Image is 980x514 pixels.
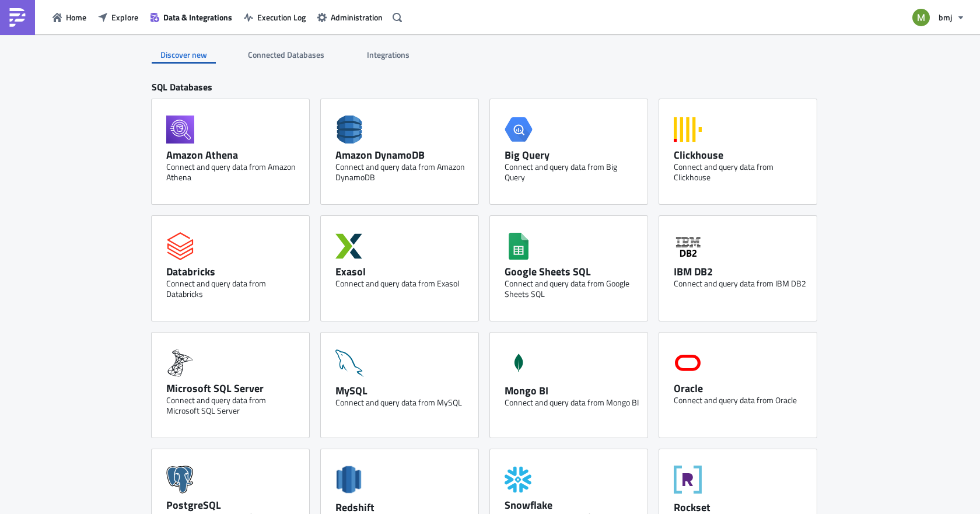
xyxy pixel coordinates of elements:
[911,8,931,27] img: Avatar
[674,265,808,278] div: IBM DB2
[505,265,639,278] div: Google Sheets SQL
[335,265,470,278] div: Exasol
[166,395,300,416] div: Connect and query data from Microsoft SQL Server
[335,397,470,408] div: Connect and query data from MySQL
[674,162,808,183] div: Connect and query data from Clickhouse
[335,148,470,162] div: Amazon DynamoDB
[674,148,808,162] div: Clickhouse
[166,162,300,183] div: Connect and query data from Amazon Athena
[674,278,808,289] div: Connect and query data from IBM DB2
[905,5,971,30] button: bmj
[144,8,238,26] button: Data & Integrations
[166,382,300,395] div: Microsoft SQL Server
[166,278,300,299] div: Connect and query data from Databricks
[674,501,808,514] div: Rockset
[367,48,411,61] span: Integrations
[335,384,470,397] div: MySQL
[505,498,639,512] div: Snowflake
[166,498,300,512] div: PostgreSQL
[238,8,311,26] button: Execution Log
[505,148,639,162] div: Big Query
[505,278,639,299] div: Connect and query data from Google Sheets SQL
[505,162,639,183] div: Connect and query data from Big Query
[674,382,808,395] div: Oracle
[92,8,144,26] button: Explore
[152,81,828,99] div: SQL Databases
[335,501,470,514] div: Redshift
[8,8,27,27] img: PushMetrics
[674,395,808,405] div: Connect and query data from Oracle
[66,11,86,23] span: Home
[47,8,92,26] button: Home
[248,48,326,61] span: Connected Databases
[166,265,300,278] div: Databricks
[111,11,138,23] span: Explore
[335,162,470,183] div: Connect and query data from Amazon DynamoDB
[939,11,952,23] span: bmj
[311,8,388,26] button: Administration
[505,384,639,397] div: Mongo BI
[257,11,306,23] span: Execution Log
[674,232,702,260] svg: IBM DB2
[335,278,470,289] div: Connect and query data from Exasol
[505,397,639,408] div: Connect and query data from Mongo BI
[152,46,216,64] div: Discover new
[166,148,300,162] div: Amazon Athena
[163,11,232,23] span: Data & Integrations
[331,11,383,23] span: Administration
